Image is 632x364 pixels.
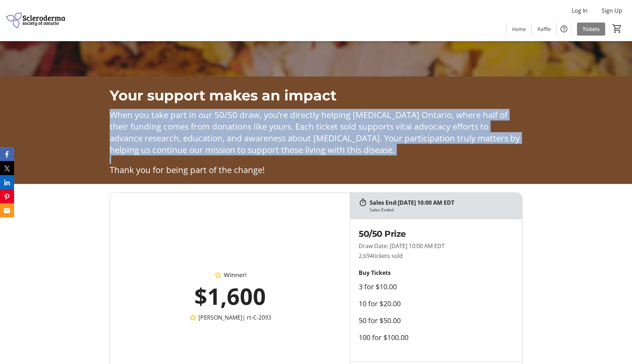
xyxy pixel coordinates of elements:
[359,283,397,291] label: 3 for $10.00
[110,164,265,175] span: Thank you for being part of the change!
[566,5,593,16] button: Log In
[596,5,628,16] button: Sign Up
[110,109,520,155] span: When you take part in our 50/50 draw, you’re directly helping [MEDICAL_DATA] Ontario, where half ...
[359,252,513,260] p: 2,694 tickets sold
[141,279,319,313] div: $1,600
[359,333,408,342] label: 100 for $100.00
[611,22,624,35] button: Cart
[506,23,531,36] a: Home
[359,316,401,325] label: 50 for $50.00
[537,25,551,33] span: Raffle
[359,269,391,277] strong: Buy Tickets
[4,3,67,38] img: Scleroderma Society of Ontario's Logo
[602,6,622,15] span: Sign Up
[557,22,571,36] button: Help
[572,6,588,15] span: Log In
[370,199,398,206] span: Sales End:
[110,87,336,104] span: Your support makes an impact
[199,313,242,322] span: [PERSON_NAME]
[141,271,319,279] div: Winner!
[577,23,605,36] a: Tickets
[512,25,526,33] span: Home
[359,242,513,250] p: Draw Date: [DATE] 10:00 AM EDT
[359,228,513,240] h2: 50/50 Prize
[532,23,557,36] a: Raffle
[370,207,394,213] div: Sales Ended
[359,300,401,308] label: 10 for $20.00
[398,199,454,206] span: [DATE] 10:00 AM EDT
[242,313,271,322] span: | rt-C-2093
[583,25,600,33] span: Tickets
